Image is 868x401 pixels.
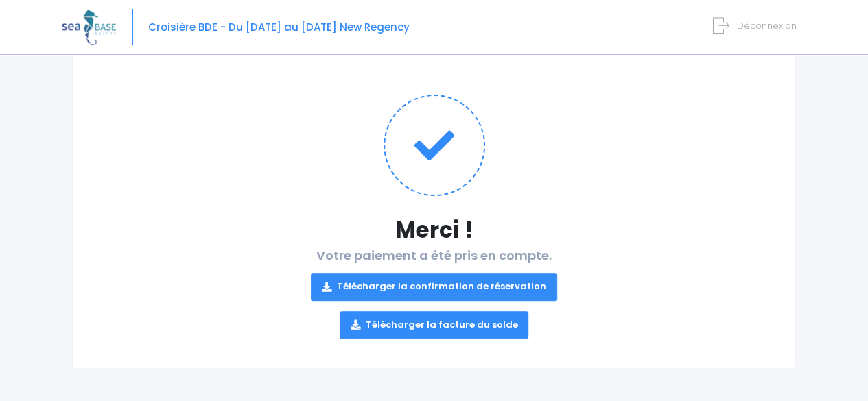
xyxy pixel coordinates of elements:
span: Croisière BDE - Du [DATE] au [DATE] New Regency [148,20,410,34]
a: Télécharger la facture du solde [340,311,529,339]
span: Déconnexion [737,19,797,32]
h1: Merci ! [100,217,768,243]
h2: Votre paiement a été pris en compte. [100,248,768,339]
a: Télécharger la confirmation de réservation [311,273,557,300]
